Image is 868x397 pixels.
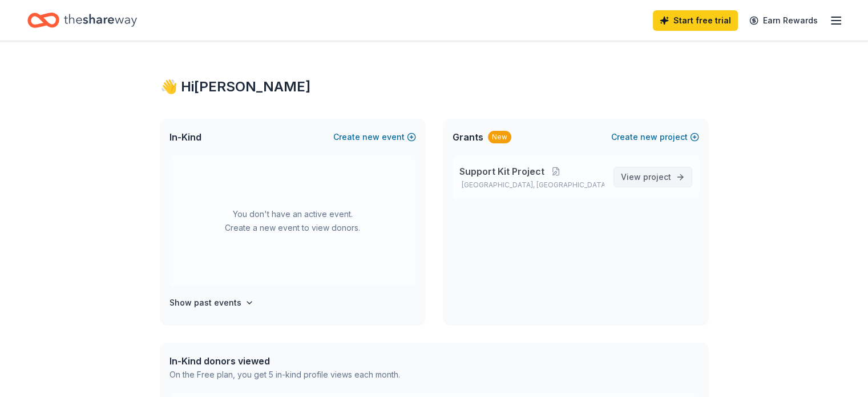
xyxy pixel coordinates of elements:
[621,170,671,184] span: View
[613,167,692,187] a: View project
[640,130,657,144] span: new
[169,296,254,310] button: Show past events
[611,130,699,144] button: Createnewproject
[643,172,671,182] span: project
[362,130,380,144] span: new
[488,131,511,143] div: New
[742,10,825,31] a: Earn Rewards
[459,181,604,190] p: [GEOGRAPHIC_DATA], [GEOGRAPHIC_DATA]
[169,155,416,287] div: You don't have an active event. Create a new event to view donors.
[333,130,416,144] button: Createnewevent
[653,10,738,31] a: Start free trial
[453,130,483,144] span: Grants
[169,296,241,310] h4: Show past events
[169,130,201,144] span: In-Kind
[27,7,137,34] a: Home
[169,354,400,368] div: In-Kind donors viewed
[459,165,544,178] span: Support Kit Project
[169,368,400,382] div: On the Free plan, you get 5 in-kind profile views each month.
[160,78,708,96] div: 👋 Hi [PERSON_NAME]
